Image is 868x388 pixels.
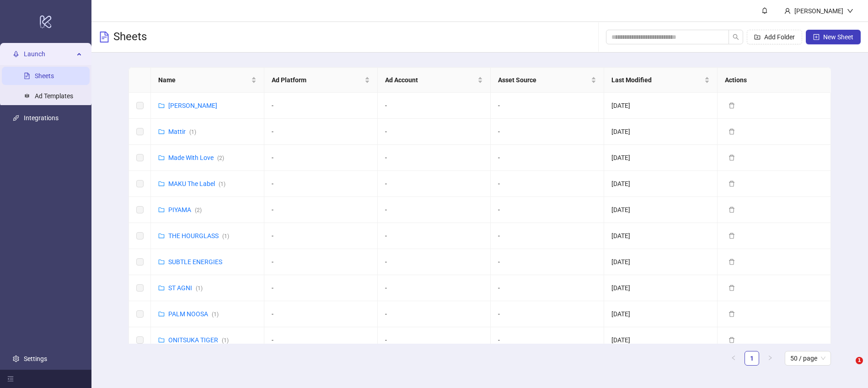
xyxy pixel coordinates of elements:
a: SUBTLE ENERGIES [168,258,222,266]
td: - [378,301,491,327]
span: folder [158,102,165,109]
span: user [784,8,791,14]
a: Sheets [35,72,54,80]
td: [DATE] [604,145,718,171]
td: - [491,249,604,275]
td: - [491,93,604,119]
th: Ad Platform [264,68,378,93]
span: delete [729,259,735,265]
span: folder [158,207,165,213]
a: Ad Templates [35,92,73,100]
span: menu-fold [7,376,14,382]
a: Integrations [24,114,59,122]
td: - [264,171,378,197]
span: delete [729,285,735,291]
span: plus-square [813,34,820,40]
span: folder [158,233,165,239]
span: folder [158,128,165,135]
a: ONITSUKA TIGER(1) [168,336,229,344]
span: down [847,8,853,14]
span: rocket [13,51,19,57]
span: delete [729,337,735,343]
span: folder-add [754,34,761,40]
span: ( 1 ) [222,337,229,344]
span: folder [158,154,165,161]
td: [DATE] [604,301,718,327]
span: file-text [99,32,110,43]
a: PIYAMA(2) [168,206,202,213]
span: Launch [24,45,74,63]
td: [DATE] [604,223,718,249]
a: [PERSON_NAME] [168,102,217,109]
span: 1 [856,357,863,364]
td: - [264,119,378,145]
span: delete [729,154,735,161]
span: ( 1 ) [189,129,196,135]
button: right [763,351,777,366]
td: - [378,223,491,249]
td: - [264,93,378,119]
td: - [264,275,378,301]
li: 1 [745,351,759,366]
h3: Sheets [113,30,147,44]
td: - [264,197,378,223]
span: search [733,34,739,40]
span: Ad Platform [272,75,363,85]
span: Add Folder [764,33,795,41]
span: ( 2 ) [217,155,224,161]
td: - [491,119,604,145]
th: Ad Account [378,68,491,93]
td: - [378,197,491,223]
td: - [491,171,604,197]
span: delete [729,207,735,213]
span: 50 / page [790,351,825,365]
a: THE HOURGLASS(1) [168,232,229,239]
td: [DATE] [604,249,718,275]
a: MAKU The Label(1) [168,180,225,187]
iframe: Intercom live chat [837,357,859,379]
span: ( 1 ) [196,285,203,292]
div: Page Size [785,351,831,366]
li: Next Page [763,351,777,366]
span: Name [158,75,249,85]
span: left [731,355,736,361]
td: - [264,223,378,249]
th: Actions [718,68,831,93]
td: - [491,301,604,327]
li: Previous Page [726,351,741,366]
button: Add Folder [747,30,802,44]
th: Asset Source [491,68,604,93]
span: Ad Account [385,75,476,85]
td: - [491,197,604,223]
td: - [491,223,604,249]
td: - [378,119,491,145]
a: Mattir(1) [168,128,196,135]
span: delete [729,311,735,317]
span: delete [729,128,735,135]
td: - [378,93,491,119]
td: - [378,145,491,171]
a: PALM NOOSA(1) [168,310,219,318]
span: folder [158,181,165,187]
span: folder [158,311,165,317]
span: delete [729,233,735,239]
td: - [264,145,378,171]
span: Last Modified [611,75,702,85]
span: Asset Source [498,75,589,85]
td: [DATE] [604,93,718,119]
a: ST AGNI(1) [168,284,203,292]
span: folder [158,285,165,291]
span: ( 1 ) [212,311,219,318]
td: - [378,171,491,197]
td: - [378,249,491,275]
span: bell [761,7,768,14]
th: Last Modified [604,68,718,93]
td: [DATE] [604,171,718,197]
span: delete [729,181,735,187]
td: - [491,327,604,353]
td: - [378,275,491,301]
a: Made With Love(2) [168,154,224,161]
td: [DATE] [604,119,718,145]
a: 1 [745,351,759,365]
td: - [491,145,604,171]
